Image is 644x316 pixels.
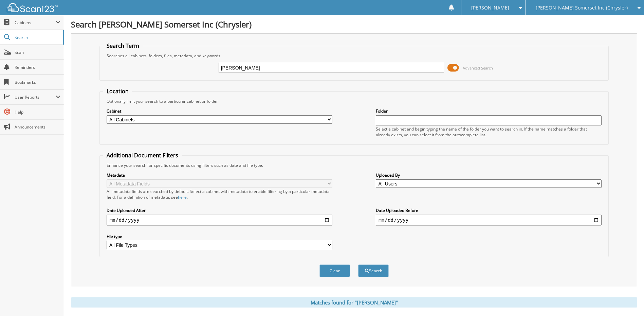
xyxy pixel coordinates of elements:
[107,189,332,200] div: All metadata fields are searched by default. Select a cabinet with metadata to enable filtering b...
[15,124,60,130] span: Announcements
[107,208,332,213] label: Date Uploaded After
[103,162,605,168] div: Enhance your search for specific documents using filters such as date and file type.
[358,264,389,277] button: Search
[178,194,187,200] a: here
[103,87,132,95] legend: Location
[319,264,350,277] button: Clear
[107,108,332,114] label: Cabinet
[15,50,60,55] span: Scan
[15,79,60,85] span: Bookmarks
[103,98,605,104] div: Optionally limit your search to a particular cabinet or folder
[15,94,56,100] span: User Reports
[15,64,60,70] span: Reminders
[376,215,602,225] input: end
[103,152,182,159] legend: Additional Document Filters
[71,19,637,30] h1: Search [PERSON_NAME] Somerset Inc (Chrysler)
[376,126,602,138] div: Select a cabinet and begin typing the name of the folder you want to search in. If the name match...
[103,53,605,59] div: Searches all cabinets, folders, files, metadata, and keywords
[7,3,58,12] img: scan123-logo-white.svg
[463,65,493,71] span: Advanced Search
[107,172,332,178] label: Metadata
[376,172,602,178] label: Uploaded By
[376,208,602,213] label: Date Uploaded Before
[107,234,332,239] label: File type
[15,109,60,115] span: Help
[15,20,56,25] span: Cabinets
[471,6,509,10] span: [PERSON_NAME]
[103,42,143,50] legend: Search Term
[376,108,602,114] label: Folder
[107,215,332,225] input: start
[71,297,637,308] div: Matches found for "[PERSON_NAME]"
[536,6,628,10] span: [PERSON_NAME] Somerset Inc (Chrysler)
[15,35,59,40] span: Search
